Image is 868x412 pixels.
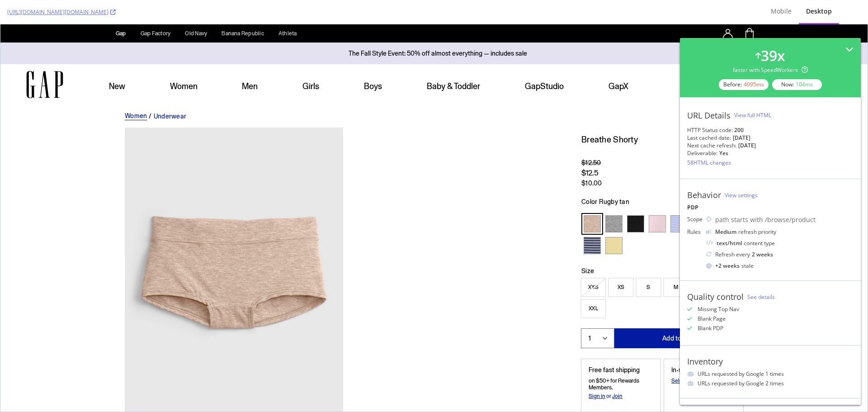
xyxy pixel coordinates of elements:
div: [DATE] [733,134,750,142]
div: Blank PDP [698,324,723,332]
div: path starts with /browse/product [715,215,854,224]
div: Before: [719,79,769,90]
div: 4095 ms [744,81,764,88]
div: 2 weeks [752,251,773,258]
div: Inventory [687,356,723,366]
strong: 200 [734,126,744,134]
div: Last cached date: [687,134,731,142]
div: faster with SpeedWorkers [733,66,808,74]
div: Behavior [687,190,721,200]
li: URLs requested by Google 1 times [687,370,854,378]
a: View settings [725,191,758,199]
img: j32suk7ufU7viAAAAAElFTkSuQmCC [706,229,712,234]
div: [DATE] [738,142,756,149]
button: 58HTML changes [687,157,731,168]
div: stale [706,262,854,270]
div: Medium [715,228,736,236]
div: text/html [717,239,742,247]
div: Mobile [771,7,792,16]
div: Quality control [687,292,744,302]
div: Desktop [806,7,832,16]
button: View full HTML [734,108,771,123]
div: View full HTML [734,111,771,119]
button: Details [843,26,858,32]
div: 58 HTML changes [687,159,731,166]
div: 104 ms [796,81,813,88]
div: Scope [687,215,703,223]
div: Deliverable: [687,149,717,157]
div: refresh priority [715,228,776,236]
a: See details [747,293,775,301]
div: 39 x [761,45,785,66]
div: Missing Top Nav [698,305,739,313]
div: Refresh every [706,251,854,258]
div: Blank Page [698,315,726,322]
div: + 2 weeks [715,262,740,270]
li: URLs requested by Google 2 times [687,379,854,387]
a: [URL][DOMAIN_NAME][DOMAIN_NAME] [7,8,116,16]
div: PDP [687,204,854,211]
div: URL Details [687,110,731,120]
div: Yes [719,149,728,157]
div: content type [706,239,854,247]
div: Next cache refresh: [687,142,736,149]
button: Exclusions apply. [805,26,841,32]
div: HTTP Status code: [687,126,854,134]
div: Now: [772,79,822,90]
div: Rules [687,228,703,236]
